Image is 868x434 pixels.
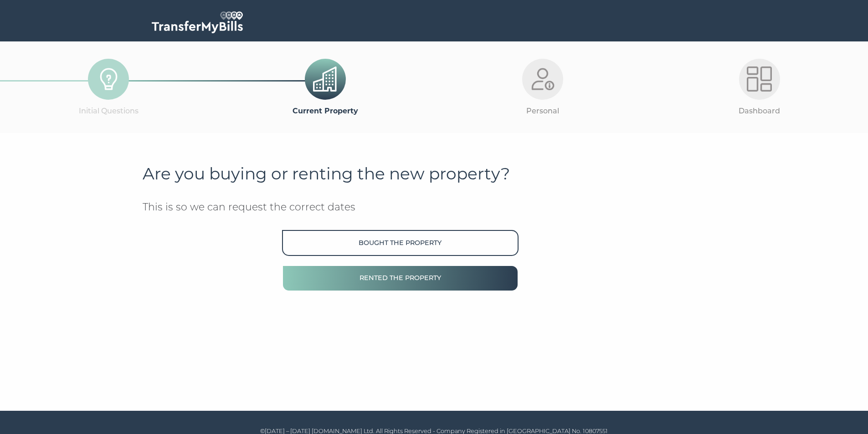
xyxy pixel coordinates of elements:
[434,105,651,117] p: Personal
[530,66,555,92] img: Personal-Light.png
[217,105,434,117] p: Current Property
[152,11,243,33] img: TransferMyBills.com - Helping ease the stress of moving
[143,163,510,184] span: Are you buying or renting the new property?
[747,66,772,92] img: Dashboard-Light.png
[313,66,338,92] img: Previous-Property.png
[651,105,868,117] p: Dashboard
[143,200,726,214] p: This is so we can request the correct dates
[282,265,518,291] button: Rented the property
[96,66,121,92] img: Initial-Questions-Icon.png
[282,230,518,256] button: Bought the property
